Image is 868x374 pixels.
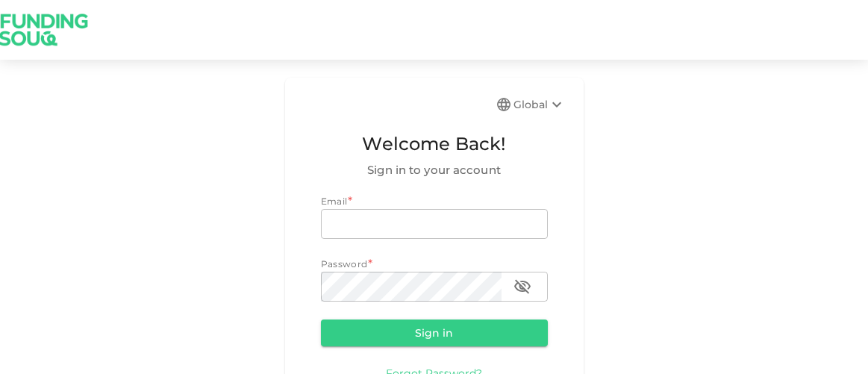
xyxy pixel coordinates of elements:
button: Sign in [321,320,548,346]
input: password [321,272,502,302]
input: email [321,209,548,239]
span: Password [321,258,368,269]
div: Global [513,96,566,113]
span: Email [321,196,348,207]
span: Sign in to your account [321,161,548,179]
span: Welcome Back! [321,130,548,158]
